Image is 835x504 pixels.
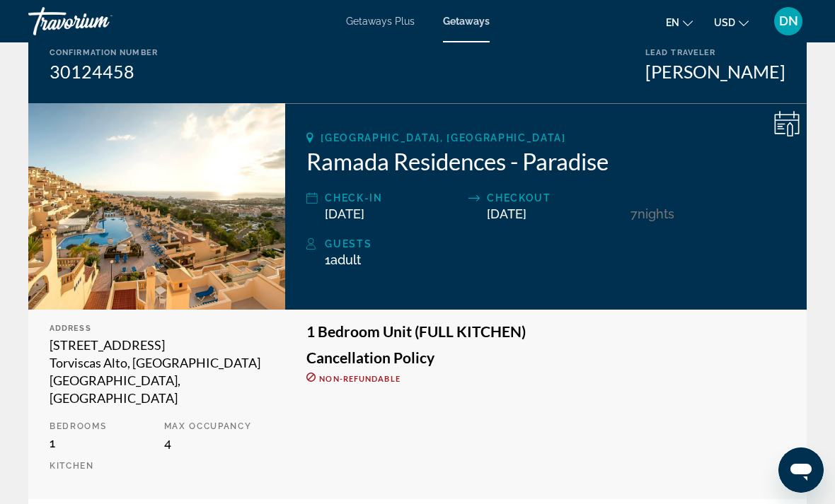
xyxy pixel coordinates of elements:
[164,421,265,431] p: Max Occupancy
[330,252,361,267] span: Adult
[443,16,490,27] a: Getaways
[28,103,285,310] img: Ramada Residences - Paradise
[164,435,171,450] span: 4
[666,12,693,33] button: Change language
[346,16,415,27] a: Getaways Plus
[321,132,565,143] span: [GEOGRAPHIC_DATA], [GEOGRAPHIC_DATA]
[666,17,679,28] span: en
[645,48,785,57] div: Lead Traveler
[325,206,364,221] span: [DATE]
[306,147,785,175] h2: Ramada Residences - Paradise
[325,189,461,206] div: Check-In
[325,252,361,267] span: 1
[50,324,264,333] div: Address
[50,461,150,471] p: Kitchen
[28,3,170,40] a: Travorium
[630,206,638,221] span: 7
[779,14,798,28] span: DN
[50,421,150,431] p: Bedrooms
[50,435,55,450] span: 1
[487,189,623,206] div: Checkout
[778,447,824,493] iframe: Schaltfläche zum Öffnen des Messaging-Fensters
[487,206,526,221] span: [DATE]
[50,61,158,82] div: 30124458
[714,17,735,28] span: USD
[319,374,400,383] span: Non-refundable
[645,61,785,82] div: [PERSON_NAME]
[770,6,807,36] button: User Menu
[50,48,158,57] div: Confirmation Number
[325,235,785,252] div: Guests
[714,12,749,33] button: Change currency
[306,350,785,365] h3: Cancellation Policy
[306,324,785,339] h3: 1 Bedroom Unit (FULL KITCHEN)
[50,336,264,407] div: [STREET_ADDRESS] Torviscas Alto, [GEOGRAPHIC_DATA] [GEOGRAPHIC_DATA], [GEOGRAPHIC_DATA]
[638,206,674,221] span: Nights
